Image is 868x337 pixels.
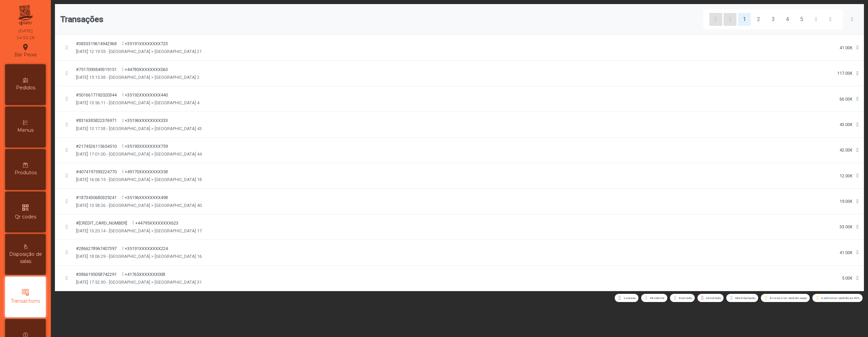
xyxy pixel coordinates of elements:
[76,202,202,209] span: [DATE] 13:58:26 - [GEOGRAPHIC_DATA] > [GEOGRAPHIC_DATA] 40
[752,13,765,26] button: 2
[76,194,117,201] div: #1873430680329241
[650,296,665,300] span: Pendente
[840,121,852,128] div: 43.00€
[821,296,860,300] span: A adicionar pedido ao POS
[125,92,168,98] span: +35192XXXXXXXX440
[76,117,117,124] div: #8316385822376971
[76,100,199,106] span: [DATE] 13:56:11 - [GEOGRAPHIC_DATA] > [GEOGRAPHIC_DATA] 4
[135,220,178,226] span: +44795XXXXXXXX623
[795,13,808,26] button: 5
[76,125,202,132] span: [DATE] 13:17:38 - [GEOGRAPHIC_DATA] > [GEOGRAPHIC_DATA] 43
[125,194,168,201] span: +35196XXXXXXXX498
[21,203,29,212] i: qr_code
[76,253,202,260] span: [DATE] 18:06:29 - [GEOGRAPHIC_DATA] > [GEOGRAPHIC_DATA] 16
[624,296,636,300] span: Sucesso
[21,43,29,51] i: location_on
[837,70,852,76] div: 117.00€
[18,28,33,34] div: [DATE]
[125,40,168,47] span: +35191XXXXXXXX723
[125,117,168,124] span: +35196XXXXXXXX333
[735,296,755,300] span: Reembolsado
[76,228,202,234] span: [DATE] 13:20:14 - [GEOGRAPHIC_DATA] > [GEOGRAPHIC_DATA] 17
[125,168,168,175] span: +49170XXXXXXXX358
[76,271,117,278] div: #3866195058742291
[15,213,36,220] span: Qr codes
[125,143,168,149] span: +35193XXXXXXXX759
[125,245,168,252] span: +35191XXXXXXXX224
[679,296,692,300] span: Expirado
[15,169,37,176] span: Produtos
[842,275,852,281] div: 5.00€
[706,296,721,300] span: Cancelado
[770,296,807,300] span: Erro ao criar pedido pago
[76,48,202,55] span: [DATE] 12:19:55 - [GEOGRAPHIC_DATA] > [GEOGRAPHIC_DATA] 21
[76,74,199,81] span: [DATE] 15:15:38 - [GEOGRAPHIC_DATA] > [GEOGRAPHIC_DATA] 2
[7,251,44,265] span: Disposição de salas
[767,13,780,26] button: 3
[840,249,852,256] div: 41.00€
[76,92,117,98] div: #5016617192020344
[840,173,852,179] div: 12.00€
[76,151,202,157] span: [DATE] 17:01:00 - [GEOGRAPHIC_DATA] > [GEOGRAPHIC_DATA] 44
[60,13,103,25] span: Transações
[76,245,117,252] div: #2866278967407397
[76,143,117,149] div: #2174526115654510
[125,271,165,278] span: +41765XXXXXXX008
[76,279,202,285] span: [DATE] 17:52:30 - [GEOGRAPHIC_DATA] > [GEOGRAPHIC_DATA] 31
[125,66,168,73] span: +44780XXXXXXXX063
[840,198,852,205] div: 19.00€
[76,40,117,47] div: #3833319614942968
[76,176,202,183] span: [DATE] 16:06:15 - [GEOGRAPHIC_DATA] > [GEOGRAPHIC_DATA] 18
[17,3,34,27] img: qpiato
[16,84,35,91] span: Pedidos
[76,220,127,226] div: #[CREDIT_CARD_NUMBER]
[76,168,117,175] div: #4074197593224770
[840,45,852,51] div: 41.00€
[840,96,852,102] div: 66.00€
[76,66,117,73] div: #7517093849319151
[840,147,852,153] div: 42.00€
[738,13,751,26] button: 1
[11,298,40,305] span: Transactions
[14,42,37,59] div: Bar Peixe
[16,35,35,41] div: 14:52:16
[781,13,794,26] button: 4
[17,127,34,134] span: Menus
[840,224,852,230] div: 33.00€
